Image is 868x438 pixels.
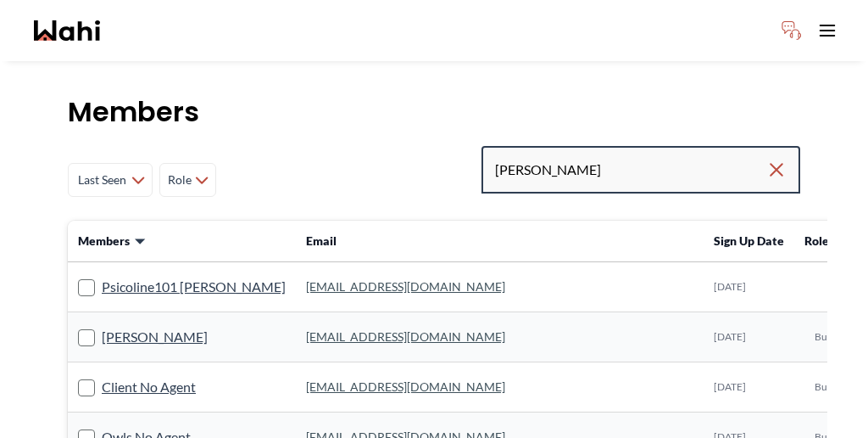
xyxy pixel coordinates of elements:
[167,165,192,195] span: Role
[102,376,196,398] a: Client No Agent
[306,329,505,344] a: [EMAIL_ADDRESS][DOMAIN_NAME]
[815,330,842,344] span: Buyer
[704,262,794,312] td: [DATE]
[68,95,800,129] h1: Members
[306,233,337,248] span: Email
[815,380,842,394] span: Buyer
[102,276,286,298] a: Psicoline101 [PERSON_NAME]
[810,14,844,48] button: Toggle open navigation menu
[306,379,505,394] a: [EMAIL_ADDRESS][DOMAIN_NAME]
[495,154,766,185] input: Search input
[102,326,208,348] a: [PERSON_NAME]
[75,165,128,195] span: Last Seen
[78,233,130,250] span: Members
[306,279,505,294] a: [EMAIL_ADDRESS][DOMAIN_NAME]
[78,233,147,250] button: Members
[714,233,784,248] span: Sign Up Date
[34,20,100,41] a: Wahi homepage
[704,362,794,413] td: [DATE]
[704,312,794,362] td: [DATE]
[766,154,787,185] button: Clear search
[804,233,829,248] span: Role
